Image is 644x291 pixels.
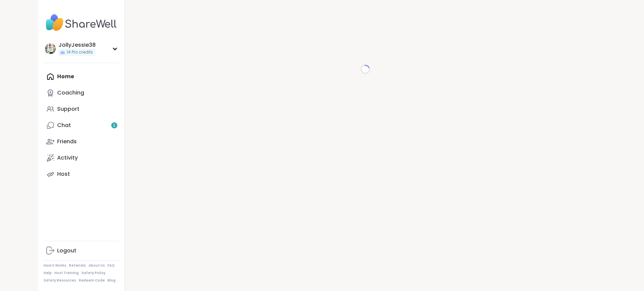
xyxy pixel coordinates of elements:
a: Safety Policy [81,271,105,275]
div: JollyJessie38 [58,41,96,49]
div: Activity [57,154,78,162]
span: 2 [113,123,115,128]
a: How It Works [44,263,66,268]
a: Chat2 [44,117,119,133]
a: Redeem Code [79,278,105,283]
a: Host Training [54,271,79,275]
a: Friends [44,133,119,150]
div: Friends [57,138,77,145]
span: 14 Pro credits [67,49,93,55]
img: ShareWell Nav Logo [44,11,119,35]
a: FAQ [108,263,115,268]
img: JollyJessie38 [45,43,56,54]
div: Coaching [57,89,84,97]
a: Logout [44,243,119,259]
a: Help [44,271,52,275]
div: Host [57,170,70,178]
a: Referrals [69,263,86,268]
div: Chat [57,122,71,129]
a: Activity [44,150,119,166]
a: About Us [89,263,105,268]
a: Blog [108,278,116,283]
a: Support [44,101,119,117]
a: Host [44,166,119,182]
a: Coaching [44,85,119,101]
div: Logout [57,247,76,254]
a: Safety Resources [44,278,76,283]
div: Support [57,105,79,113]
